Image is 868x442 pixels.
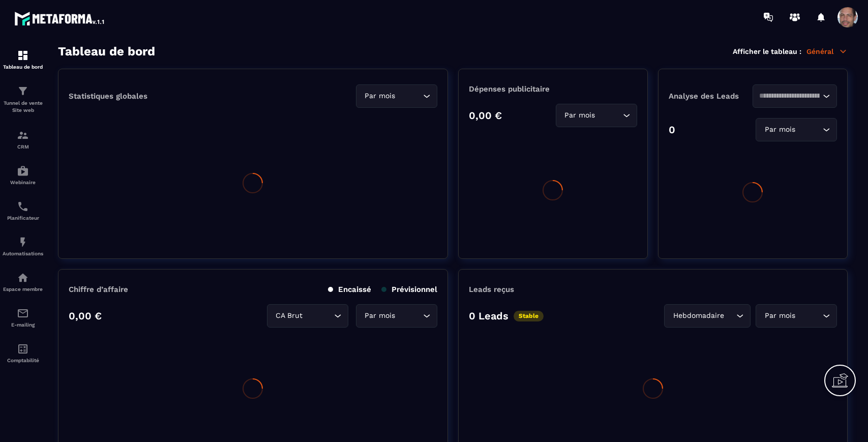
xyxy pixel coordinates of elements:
a: formationformationTunnel de vente Site web [3,77,43,122]
a: emailemailE-mailing [3,300,43,335]
p: Stable [514,311,544,321]
a: automationsautomationsAutomatisations [3,228,43,264]
p: Général [806,47,848,56]
a: automationsautomationsEspace membre [3,264,43,300]
input: Search for option [726,310,734,321]
div: Search for option [756,304,837,328]
a: automationsautomationsWebinaire [3,157,43,193]
span: Par mois [363,310,398,321]
span: CA Brut [274,310,305,321]
p: Automatisations [3,251,43,256]
span: Par mois [762,310,797,321]
a: formationformationTableau de bord [3,42,43,77]
p: CRM [3,144,43,150]
span: Par mois [562,110,597,121]
img: email [17,307,29,319]
p: Tunnel de vente Site web [3,100,43,114]
img: formation [17,49,29,62]
img: accountant [17,343,29,355]
p: 0 [669,124,675,136]
img: logo [14,9,106,27]
img: automations [17,236,29,248]
p: Tableau de bord [3,64,43,70]
img: scheduler [17,200,29,213]
input: Search for option [305,310,332,321]
p: Dépenses publicitaire [469,84,637,94]
p: Statistiques globales [69,92,147,101]
input: Search for option [398,310,421,321]
p: Comptabilité [3,358,43,363]
input: Search for option [797,124,820,135]
span: Par mois [762,124,797,135]
p: Afficher le tableau : [733,47,801,55]
p: Encaissé [328,285,371,294]
div: Search for option [356,304,437,328]
p: Webinaire [3,180,43,185]
input: Search for option [398,91,421,102]
p: E-mailing [3,322,43,328]
a: formationformationCRM [3,122,43,157]
div: Search for option [753,84,837,108]
div: Search for option [556,104,637,127]
p: Espace membre [3,286,43,292]
p: Prévisionnel [381,285,437,294]
p: Chiffre d’affaire [69,285,128,294]
input: Search for option [797,310,820,321]
p: Leads reçus [469,285,514,294]
div: Search for option [756,118,837,141]
span: Hebdomadaire [671,310,726,321]
div: Search for option [664,304,751,328]
p: 0 Leads [469,310,508,322]
img: automations [17,272,29,284]
p: Analyse des Leads [669,92,753,101]
div: Search for option [356,84,437,108]
a: accountantaccountantComptabilité [3,335,43,371]
a: schedulerschedulerPlanificateur [3,193,43,228]
img: formation [17,85,29,97]
p: 0,00 € [69,310,102,322]
input: Search for option [597,110,620,121]
span: Par mois [363,91,398,102]
img: formation [17,129,29,141]
p: Planificateur [3,215,43,221]
div: Search for option [267,304,348,328]
input: Search for option [759,91,820,102]
h3: Tableau de bord [58,44,155,58]
img: automations [17,165,29,177]
p: 0,00 € [469,109,502,122]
